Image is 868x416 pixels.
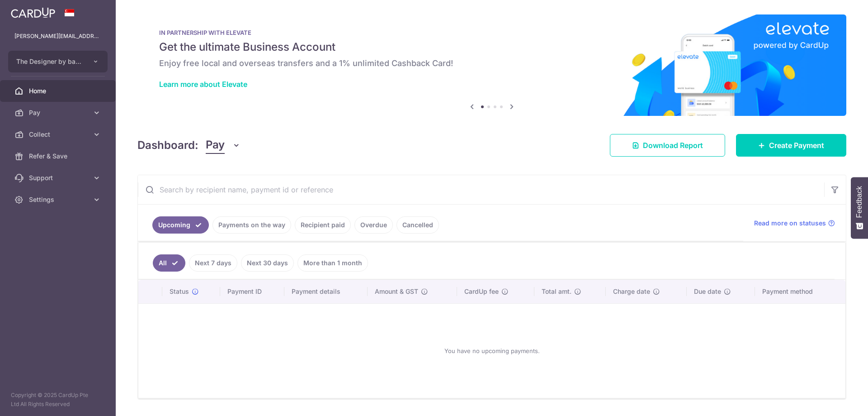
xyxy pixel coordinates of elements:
span: Due date [694,287,721,296]
span: Refer & Save [29,152,89,161]
span: Feedback [855,186,863,218]
a: Create Payment [736,134,846,157]
span: Read more on statuses [754,219,826,228]
a: Learn more about Elevate [159,80,247,89]
span: Pay [29,108,89,117]
span: Charge date [613,287,650,296]
div: You have no upcoming payments. [149,311,835,391]
a: Payments on the way [212,216,291,234]
th: Payment method [755,280,845,303]
span: Download Report [643,140,703,151]
img: CardUp [11,7,55,18]
span: Pay [206,137,225,154]
a: More than 1 month [297,254,368,272]
span: Settings [29,195,89,204]
span: Collect [29,130,89,139]
a: Read more on statuses [754,219,835,228]
a: Recipient paid [295,216,351,234]
button: The Designer by ban yew pte ltd [8,51,108,72]
span: Total amt. [542,287,571,296]
a: Download Report [610,134,725,157]
button: Pay [206,137,241,154]
span: Create Payment [769,140,824,151]
th: Payment ID [220,280,284,303]
h6: Enjoy free local and overseas transfers and a 1% unlimited Cashback Card! [159,58,825,69]
a: Next 7 days [189,254,237,272]
p: IN PARTNERSHIP WITH ELEVATE [159,29,825,36]
img: Renovation banner [137,14,846,116]
span: CardUp fee [464,287,499,296]
button: Feedback - Show survey [851,177,868,239]
span: The Designer by ban yew pte ltd [16,57,83,66]
a: Next 30 days [241,254,294,272]
p: [PERSON_NAME][EMAIL_ADDRESS][DOMAIN_NAME] [14,32,101,41]
a: Cancelled [396,216,439,234]
a: Overdue [354,216,393,234]
h4: Dashboard: [137,137,198,153]
span: Home [29,86,89,96]
span: Status [170,287,189,296]
span: Support [29,173,89,182]
h5: Get the ultimate Business Account [159,40,825,54]
a: All [153,254,185,272]
input: Search by recipient name, payment id or reference [138,175,824,204]
a: Upcoming [152,216,209,234]
th: Payment details [284,280,368,303]
span: Amount & GST [375,287,418,296]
